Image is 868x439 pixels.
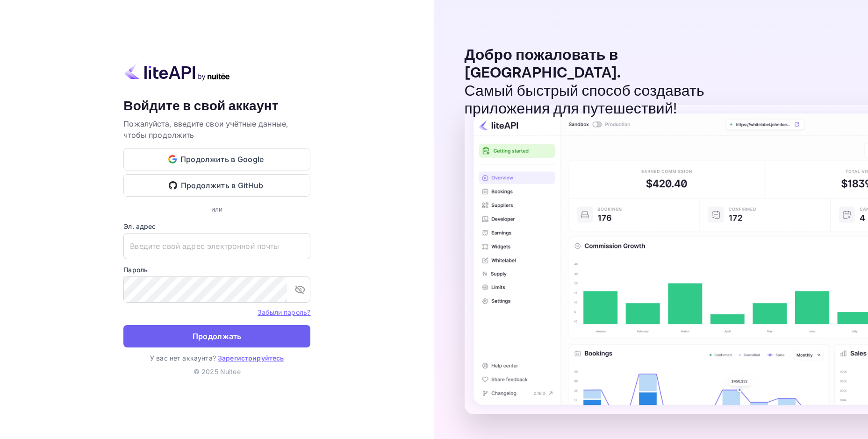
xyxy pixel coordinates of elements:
[465,46,621,83] ya-tr-span: Добро пожаловать в [GEOGRAPHIC_DATA].
[194,368,241,375] ya-tr-span: © 2025 Nuitee
[123,174,310,197] button: Продолжить в GitHub
[180,153,264,166] ya-tr-span: Продолжить в Google
[211,205,222,213] ya-tr-span: или
[123,233,310,259] input: Введите свой адрес электронной почты
[123,119,288,140] ya-tr-span: Пожалуйста, введите свои учётные данные, чтобы продолжить
[465,82,704,119] ya-tr-span: Самый быстрый способ создавать приложения для путешествий!
[218,354,284,362] a: Зарегистрируйтесь
[123,325,310,347] button: Продолжать
[181,179,264,192] ya-tr-span: Продолжить в GitHub
[291,280,309,299] button: переключить видимость пароля
[123,148,310,170] button: Продолжить в Google
[258,308,310,316] ya-tr-span: Забыли пароль?
[123,266,148,274] ya-tr-span: Пароль
[123,63,231,81] img: liteapi
[150,354,216,362] ya-tr-span: У вас нет аккаунта?
[193,330,242,343] ya-tr-span: Продолжать
[123,222,156,230] ya-tr-span: Эл. адрес
[123,98,279,115] ya-tr-span: Войдите в свой аккаунт
[258,307,310,317] a: Забыли пароль?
